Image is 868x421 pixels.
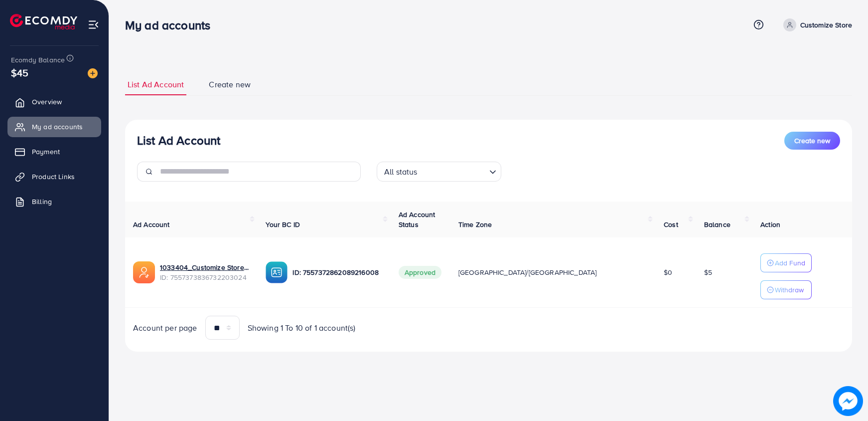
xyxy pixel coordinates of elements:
[248,322,356,334] span: Showing 1 To 10 of 1 account(s)
[133,261,155,283] img: ic-ads-acc.e4c84228.svg
[760,219,780,229] span: Action
[779,18,852,31] a: Customize Store
[266,219,300,229] span: Your BC ID
[32,197,52,207] span: Billing
[794,136,830,146] span: Create new
[664,267,672,277] span: $0
[160,262,250,283] div: <span class='underline'>1033404_Customize Store_1759588237532</span></br>7557373836732203024
[125,18,218,32] h3: My ad accounts
[775,284,804,296] p: Withdraw
[11,55,65,65] span: Ecomdy Balance
[88,19,99,30] img: menu
[775,257,805,269] p: Add Fund
[32,172,75,182] span: Product Links
[133,322,197,334] span: Account per page
[32,122,83,132] span: My ad accounts
[7,192,101,211] a: Billing
[704,219,730,229] span: Balance
[377,162,501,182] div: Search for option
[7,92,101,112] a: Overview
[760,253,812,272] button: Add Fund
[32,147,60,157] span: Payment
[704,267,712,277] span: $5
[835,388,862,415] img: image
[421,163,485,179] input: Search for option
[800,19,852,31] p: Customize Store
[7,117,101,137] a: My ad accounts
[160,262,250,272] a: 1033404_Customize Store_1759588237532
[11,65,28,80] span: $45
[128,79,184,90] span: List Ad Account
[10,14,77,29] img: logo
[137,133,220,148] h3: List Ad Account
[7,167,101,187] a: Product Links
[88,68,98,78] img: image
[266,261,288,283] img: ic-ba-acc.ded83a64.svg
[292,266,382,278] p: ID: 7557372862089216008
[382,165,420,179] span: All status
[160,272,250,282] span: ID: 7557373836732203024
[760,280,812,299] button: Withdraw
[32,97,62,107] span: Overview
[399,210,435,229] span: Ad Account Status
[399,266,441,279] span: Approved
[784,132,840,150] button: Create new
[133,219,170,229] span: Ad Account
[458,219,492,229] span: Time Zone
[209,79,251,90] span: Create new
[664,219,678,229] span: Cost
[458,267,597,277] span: [GEOGRAPHIC_DATA]/[GEOGRAPHIC_DATA]
[7,142,101,162] a: Payment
